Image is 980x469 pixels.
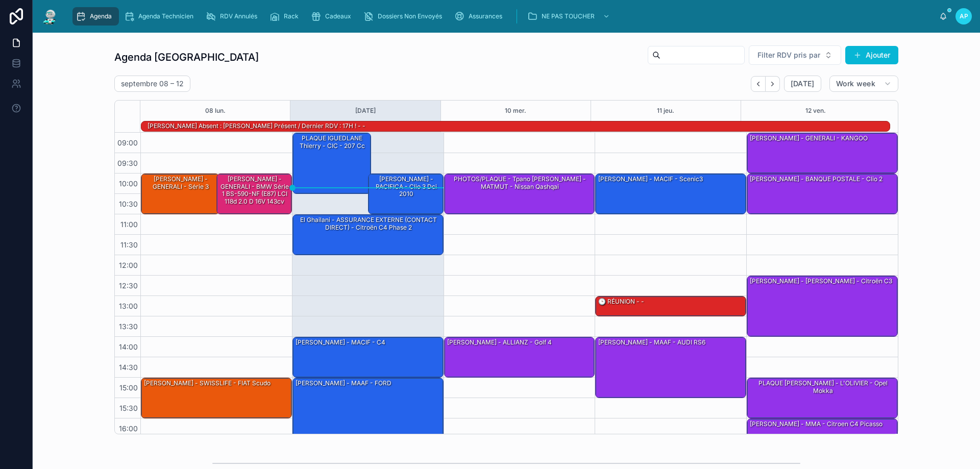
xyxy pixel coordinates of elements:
[747,378,897,418] div: PLAQUE [PERSON_NAME] - L'OLIVIER - Opel Mokka
[205,101,226,121] button: 08 lun.
[766,76,780,92] button: Next
[115,159,140,167] span: 09:30
[836,79,875,88] span: Work week
[116,302,140,310] span: 13:00
[146,121,366,131] div: Tony absent : Michel présent / dernier RDV : 17H ! - -
[293,378,443,459] div: [PERSON_NAME] - MAAF - FORD
[597,175,704,184] div: [PERSON_NAME] - MACIF - scenic3
[308,7,358,26] a: Cadeaux
[117,404,140,412] span: 15:30
[747,133,897,173] div: [PERSON_NAME] - GENERALI - KANGOO
[378,12,442,20] span: Dossiers Non Envoyés
[451,7,509,26] a: Assurances
[141,378,291,418] div: [PERSON_NAME] - SWISSLIFE - FIAT Scudo
[116,322,140,331] span: 13:30
[749,45,841,65] button: Select Button
[845,46,898,64] button: Ajouter
[116,363,140,372] span: 14:30
[293,215,443,255] div: El Ghailani - ASSURANCE EXTERNE (CONTACT DIRECT) - Citroën C4 Phase 2
[596,337,746,398] div: [PERSON_NAME] - MAAF - AUDI RS6
[469,12,502,20] span: Assurances
[67,5,939,28] div: scrollable content
[284,12,299,20] span: Rack
[116,200,140,208] span: 10:30
[757,50,820,60] span: Filter RDV pris par
[829,76,898,92] button: Work week
[657,101,674,121] button: 11 jeu.
[116,261,140,269] span: 12:00
[72,7,119,26] a: Agenda
[217,174,291,214] div: [PERSON_NAME] - GENERALI - BMW Série 1 BS-590-NF (E87) LCI 118d 2.0 d 16V 143cv
[121,7,201,26] a: Agenda Technicien
[146,121,366,131] div: [PERSON_NAME] absent : [PERSON_NAME] présent / dernier RDV : 17H ! - -
[596,174,746,214] div: [PERSON_NAME] - MACIF - scenic3
[749,277,893,286] div: [PERSON_NAME] - [PERSON_NAME] - Citroën c3
[749,379,897,396] div: PLAQUE [PERSON_NAME] - L'OLIVIER - Opel Mokka
[597,297,645,306] div: 🕒 RÉUNION - -
[121,79,184,89] h2: septembre 08 – 12
[445,174,595,214] div: PHOTOS/PLAQUE - Tpano [PERSON_NAME] - MATMUT - Nissan Qashqai
[805,101,826,121] button: 12 ven.
[784,76,821,92] button: [DATE]
[596,297,746,316] div: 🕒 RÉUNION - -
[505,101,526,121] button: 10 mer.
[542,12,595,20] span: NE PAS TOUCHER
[266,7,306,26] a: Rack
[116,281,140,290] span: 12:30
[41,8,59,24] img: App logo
[143,175,218,191] div: [PERSON_NAME] - GENERALI - série 3
[747,276,897,336] div: [PERSON_NAME] - [PERSON_NAME] - Citroën c3
[116,342,140,351] span: 14:00
[293,337,443,377] div: [PERSON_NAME] - MACIF - c4
[747,419,897,459] div: [PERSON_NAME] - MMA - citroen C4 Picasso
[295,338,386,347] div: [PERSON_NAME] - MACIF - c4
[355,101,376,121] button: [DATE]
[114,50,259,64] h1: Agenda [GEOGRAPHIC_DATA]
[524,7,615,26] a: NE PAS TOUCHER
[597,338,706,347] div: [PERSON_NAME] - MAAF - AUDI RS6
[747,174,897,214] div: [PERSON_NAME] - BANQUE POSTALE - clio 2
[117,383,140,392] span: 15:00
[141,174,219,214] div: [PERSON_NAME] - GENERALI - série 3
[749,419,884,429] div: [PERSON_NAME] - MMA - citroen C4 Picasso
[118,220,140,229] span: 11:00
[293,133,371,193] div: PLAQUE IGUEDLANE Thierry - CIC - 207 cc
[218,175,291,206] div: [PERSON_NAME] - GENERALI - BMW Série 1 BS-590-NF (E87) LCI 118d 2.0 d 16V 143cv
[751,76,766,92] button: Back
[203,7,264,26] a: RDV Annulés
[360,7,449,26] a: Dossiers Non Envoyés
[446,338,553,347] div: [PERSON_NAME] - ALLIANZ - golf 4
[749,175,884,184] div: [PERSON_NAME] - BANQUE POSTALE - clio 2
[960,12,968,20] span: AP
[143,379,272,388] div: [PERSON_NAME] - SWISSLIFE - FIAT Scudo
[446,175,594,191] div: PHOTOS/PLAQUE - Tpano [PERSON_NAME] - MATMUT - Nissan Qashqai
[749,134,869,143] div: [PERSON_NAME] - GENERALI - KANGOO
[445,337,595,377] div: [PERSON_NAME] - ALLIANZ - golf 4
[295,134,370,151] div: PLAQUE IGUEDLANE Thierry - CIC - 207 cc
[325,12,351,20] span: Cadeaux
[295,215,443,232] div: El Ghailani - ASSURANCE EXTERNE (CONTACT DIRECT) - Citroën C4 Phase 2
[90,12,112,20] span: Agenda
[370,175,443,199] div: [PERSON_NAME] - PACIFICA - clio 3 dci 2010
[116,179,140,188] span: 10:00
[118,240,140,249] span: 11:30
[220,12,257,20] span: RDV Annulés
[791,79,815,88] span: [DATE]
[369,174,443,214] div: [PERSON_NAME] - PACIFICA - clio 3 dci 2010
[138,12,193,20] span: Agenda Technicien
[295,379,393,388] div: [PERSON_NAME] - MAAF - FORD
[116,424,140,433] span: 16:00
[115,138,140,147] span: 09:00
